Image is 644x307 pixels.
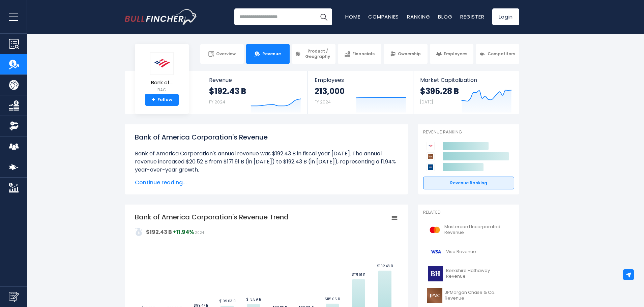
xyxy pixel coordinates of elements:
span: Overview [216,51,236,57]
span: Revenue [262,51,281,57]
span: Competitors [488,51,515,57]
p: Related [423,210,514,215]
a: Market Capitalization $395.28 B [DATE] [413,71,519,114]
small: FY 2024 [209,99,225,105]
img: Ownership [9,121,19,131]
small: FY 2024 [315,99,331,105]
p: Revenue Ranking [423,129,514,135]
a: Overview [200,44,244,64]
a: Mastercard Incorporated Revenue [423,221,514,239]
a: Competitors [476,44,519,64]
strong: + [152,97,155,103]
img: BRK-B logo [427,266,444,281]
a: Revenue [246,44,290,64]
text: $192.43 B [377,264,393,269]
a: Bank of... BAC [150,52,174,94]
img: JPM logo [427,288,443,303]
a: Product / Geography [292,44,335,64]
text: $109.63 B [219,299,235,304]
strong: +11.94% [173,228,194,236]
strong: $192.43 B [146,228,172,236]
li: Bank of America Corporation's annual revenue was $192.43 B in fiscal year [DATE]. The annual reve... [135,150,398,174]
img: Citigroup competitors logo [427,163,435,171]
span: Market Capitalization [420,77,512,83]
a: Go to homepage [125,9,197,25]
text: $171.91 B [352,272,365,277]
text: $113.59 B [246,297,261,302]
a: Berkshire Hathaway Revenue [423,265,514,283]
a: Employees 213,000 FY 2024 [308,71,413,114]
a: Employees [430,44,473,64]
text: $115.05 B [325,297,340,302]
img: JPMorgan Chase & Co. competitors logo [427,152,435,160]
strong: $395.28 B [420,86,459,96]
img: addasd [135,228,143,236]
a: Financials [338,44,381,64]
span: Product / Geography [303,49,332,59]
a: Visa Revenue [423,243,514,261]
a: Login [492,8,519,25]
img: V logo [427,244,444,259]
small: BAC [150,87,174,93]
strong: $192.43 B [209,86,246,96]
a: Blog [438,13,452,20]
span: Revenue [209,77,301,83]
span: Employees [315,77,406,83]
img: Bullfincher logo [125,9,198,25]
a: JPMorgan Chase & Co. Revenue [423,286,514,305]
span: Employees [444,51,467,57]
a: Ranking [407,13,430,20]
span: Financials [352,51,375,57]
img: Bank of America Corporation competitors logo [427,142,435,150]
span: 2024 [195,230,204,235]
a: Companies [368,13,399,20]
a: +Follow [145,94,179,106]
a: Home [345,13,360,20]
img: MA logo [427,222,442,238]
span: Ownership [398,51,421,57]
a: Register [460,13,484,20]
span: Continue reading... [135,179,398,187]
a: Revenue Ranking [423,177,514,189]
small: [DATE] [420,99,433,105]
a: Ownership [384,44,427,64]
a: Revenue $192.43 B FY 2024 [202,71,308,114]
strong: 213,000 [315,86,345,96]
span: Bank of... [150,80,174,86]
button: Search [315,8,332,25]
tspan: Bank of America Corporation's Revenue Trend [135,212,289,222]
h1: Bank of America Corporation's Revenue [135,132,398,142]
